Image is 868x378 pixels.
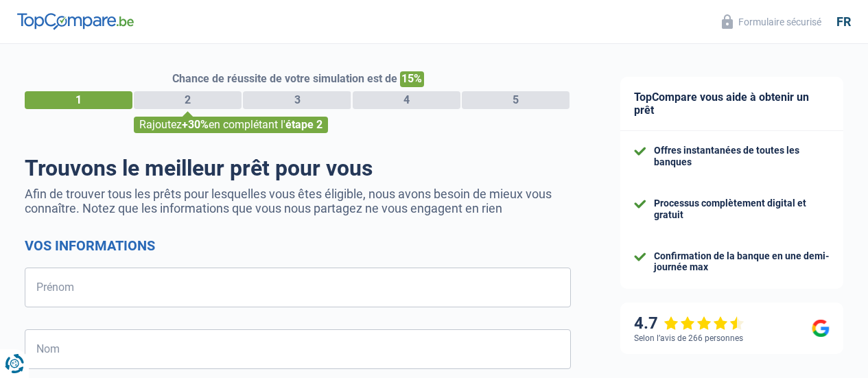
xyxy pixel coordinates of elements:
div: fr [836,14,851,29]
div: Offres instantanées de toutes les banques [654,145,830,168]
div: Confirmation de la banque en une demi-journée max [654,250,830,274]
span: Chance de réussite de votre simulation est de [172,72,397,85]
h2: Vos informations [25,237,571,254]
div: 1 [25,91,132,109]
div: TopCompare vous aide à obtenir un prêt [620,77,843,131]
div: 5 [462,91,570,109]
p: Afin de trouver tous les prêts pour lesquelles vous êtes éligible, nous avons besoin de mieux vou... [25,187,571,215]
span: 15% [400,71,424,87]
button: Formulaire sécurisé [714,10,830,33]
div: 4 [353,91,460,109]
div: 2 [134,91,242,109]
h1: Trouvons le meilleur prêt pour vous [25,155,571,181]
img: TopCompare Logo [17,13,134,29]
div: Selon l’avis de 266 personnes [634,333,743,343]
div: 4.7 [634,314,744,333]
div: Rajoutez en complétant l' [134,117,328,133]
div: 3 [243,91,351,109]
span: étape 2 [285,118,322,131]
span: +30% [182,118,209,131]
div: Processus complètement digital et gratuit [654,198,830,221]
